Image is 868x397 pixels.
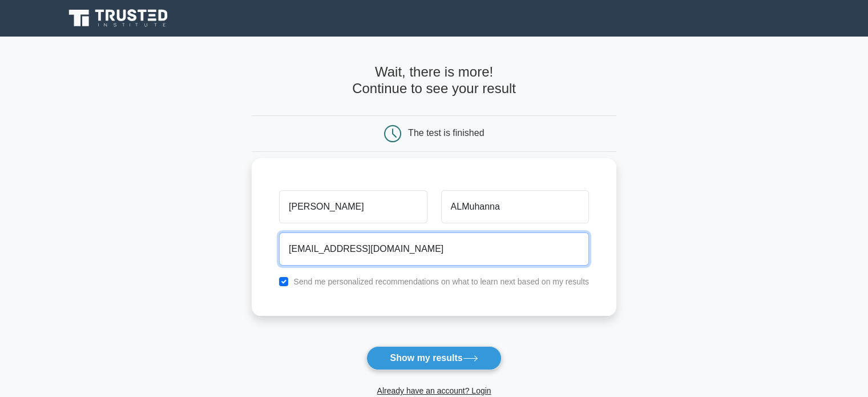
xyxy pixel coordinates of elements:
div: The test is finished [408,128,484,138]
input: Email [279,232,589,266]
h4: Wait, there is more! Continue to see your result [252,64,616,97]
label: Send me personalized recommendations on what to learn next based on my results [293,277,589,286]
input: Last name [441,190,589,223]
button: Show my results [366,346,501,370]
input: First name [279,190,427,223]
a: Already have an account? Login [377,386,491,395]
